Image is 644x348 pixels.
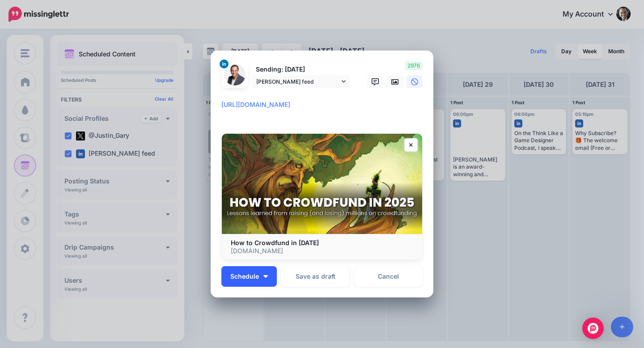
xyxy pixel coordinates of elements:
b: How to Crowdfund in [DATE] [231,239,319,246]
span: 2976 [405,61,423,70]
p: [DOMAIN_NAME] [231,247,413,255]
a: [PERSON_NAME] feed [252,75,350,88]
p: Sending: [DATE] [252,64,350,75]
img: arrow-down-white.png [263,275,268,278]
span: [PERSON_NAME] feed [256,77,339,86]
div: Open Intercom Messenger [582,318,604,339]
button: Schedule [221,266,277,287]
span: Schedule [230,273,259,280]
a: Cancel [354,266,423,287]
img: How to Crowdfund in 2025 [222,134,422,234]
img: 1713975767145-37900.png [224,64,246,85]
button: Save as draft [281,266,350,287]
